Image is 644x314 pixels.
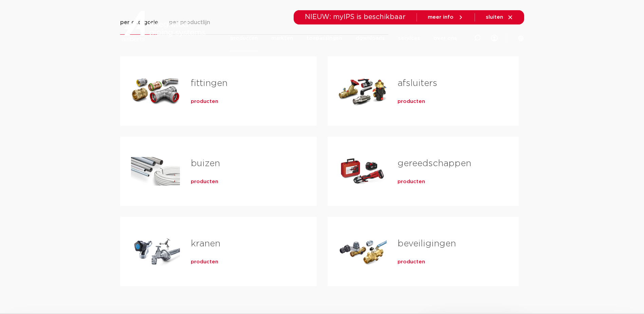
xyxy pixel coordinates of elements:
[305,14,406,20] span: NIEUW: myIPS is beschikbaar
[398,178,425,185] a: producten
[191,159,220,168] a: buizen
[486,14,513,20] a: sluiten
[230,25,457,51] nav: Menu
[428,15,454,20] span: meer info
[271,25,293,51] a: markten
[356,25,385,51] a: downloads
[120,18,524,297] div: Tabs. Open items met enter of spatie, sluit af met escape en navigeer met de pijltoetsen.
[398,159,471,168] a: gereedschappen
[428,14,464,20] a: meer info
[434,25,457,51] a: over ons
[191,239,220,248] a: kranen
[230,25,258,51] a: producten
[398,98,425,105] a: producten
[191,178,218,185] a: producten
[486,15,503,20] span: sluiten
[398,259,425,265] a: producten
[191,79,227,88] a: fittingen
[307,25,342,51] a: toepassingen
[191,259,218,265] a: producten
[398,79,437,88] a: afsluiters
[191,98,218,105] a: producten
[398,25,420,51] a: services
[398,239,456,248] a: beveiligingen
[491,31,498,46] div: my IPS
